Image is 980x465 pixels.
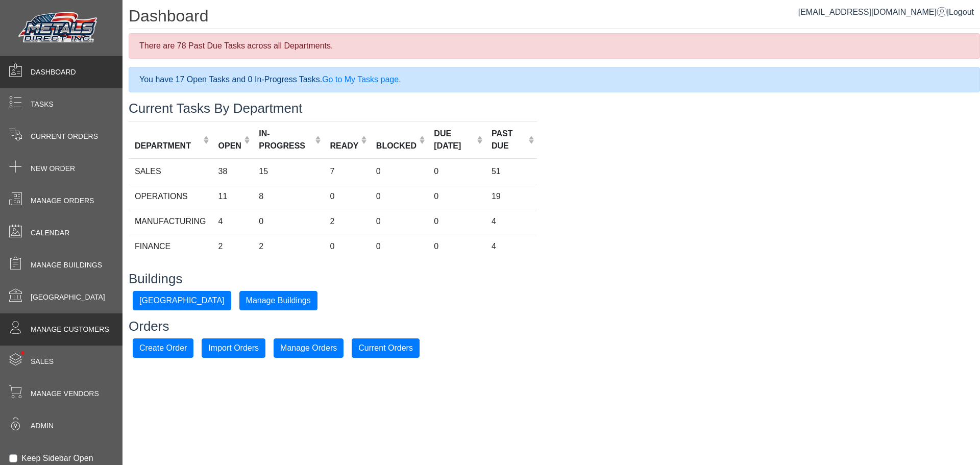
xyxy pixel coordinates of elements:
[485,234,537,259] td: 4
[31,99,54,110] span: Tasks
[129,319,980,334] h3: Orders
[133,343,193,352] a: Create Order
[492,128,526,152] div: PAST DUE
[324,209,370,234] td: 2
[259,128,312,152] div: IN-PROGRESS
[370,209,428,234] td: 0
[370,234,428,259] td: 0
[434,128,474,152] div: DUE [DATE]
[428,234,485,259] td: 0
[31,421,54,431] span: Admin
[324,234,370,259] td: 0
[253,234,324,259] td: 2
[10,336,36,370] span: •
[129,33,980,59] div: There are 78 Past Due Tasks across all Departments.
[129,101,980,116] h3: Current Tasks By Department
[31,67,76,78] span: Dashboard
[253,159,324,184] td: 15
[352,343,420,352] a: Current Orders
[485,159,537,184] td: 51
[253,184,324,209] td: 8
[428,209,485,234] td: 0
[202,338,265,358] button: Import Orders
[212,234,253,259] td: 2
[322,75,401,84] a: Go to My Tasks page.
[253,209,324,234] td: 0
[428,184,485,209] td: 0
[31,260,102,271] span: Manage Buildings
[376,140,416,152] div: BLOCKED
[274,338,344,358] button: Manage Orders
[274,343,344,352] a: Manage Orders
[31,292,105,303] span: [GEOGRAPHIC_DATA]
[133,296,231,304] a: [GEOGRAPHIC_DATA]
[352,338,420,358] button: Current Orders
[133,338,193,358] button: Create Order
[202,343,265,352] a: Import Orders
[133,291,231,310] button: [GEOGRAPHIC_DATA]
[31,163,75,174] span: New Order
[212,159,253,184] td: 38
[129,209,212,234] td: MANUFACTURING
[798,8,947,16] a: [EMAIL_ADDRESS][DOMAIN_NAME]
[129,159,212,184] td: SALES
[330,140,358,152] div: READY
[129,234,212,259] td: FINANCE
[370,184,428,209] td: 0
[31,228,69,238] span: Calendar
[212,209,253,234] td: 4
[129,271,980,287] h3: Buildings
[129,184,212,209] td: OPERATIONS
[212,184,253,209] td: 11
[324,159,370,184] td: 7
[798,6,974,18] div: |
[324,184,370,209] td: 0
[428,159,485,184] td: 0
[31,324,109,335] span: Manage Customers
[218,140,241,152] div: OPEN
[485,184,537,209] td: 19
[129,6,980,29] h1: Dashboard
[15,9,102,47] img: Metals Direct Inc Logo
[31,356,54,367] span: Sales
[949,8,974,16] span: Logout
[370,159,428,184] td: 0
[239,291,317,310] button: Manage Buildings
[31,388,99,399] span: Manage Vendors
[135,140,201,152] div: DEPARTMENT
[31,195,94,206] span: Manage Orders
[21,452,93,464] label: Keep Sidebar Open
[239,296,317,304] a: Manage Buildings
[485,209,537,234] td: 4
[31,131,98,142] span: Current Orders
[129,67,980,92] div: You have 17 Open Tasks and 0 In-Progress Tasks.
